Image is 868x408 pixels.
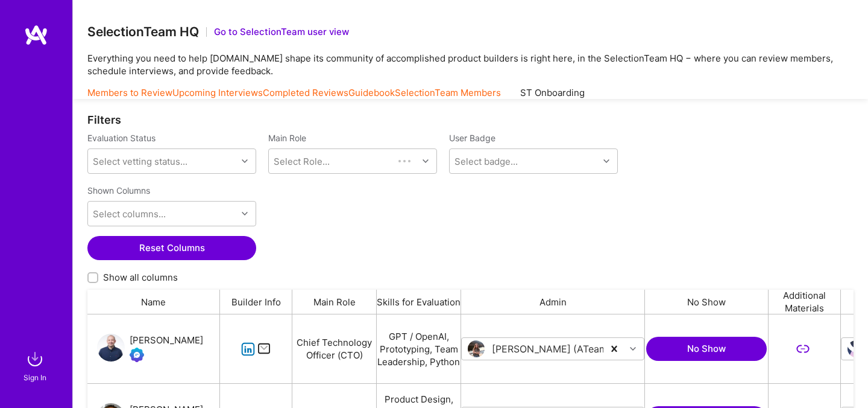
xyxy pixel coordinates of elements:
[461,290,645,314] div: Admin
[130,348,144,362] img: Evaluation Call Booked
[257,342,271,356] i: icon Mail
[501,68,604,119] a: ST Onboarding
[796,342,810,356] i: icon LinkSecondary
[214,25,349,38] button: Go to SelectionTeam user view
[848,340,864,357] img: User Avatar
[242,211,248,217] i: icon Chevron
[268,132,437,144] label: Main Role
[377,290,461,314] div: Skills for Evaluation
[274,155,330,168] div: Select Role...
[292,314,377,383] div: Chief Technology Officer (CTO)
[468,340,485,357] img: User Avatar
[630,346,636,352] i: icon Chevron
[103,271,178,284] span: Show all columns
[87,236,256,260] button: Reset Columns
[449,132,495,144] label: User Badge
[93,155,187,168] div: Select vetting status...
[646,337,767,361] button: No Show
[454,155,518,168] div: Select badge...
[24,24,48,46] img: logo
[348,87,395,98] a: Guidebook
[97,333,203,365] a: User Avatar[PERSON_NAME]Evaluation Call Booked
[87,132,156,144] label: Evaluation Status
[263,87,348,98] a: Completed Reviews
[241,342,255,356] i: icon linkedIn
[769,290,841,314] div: Additional Materials
[220,290,292,314] div: Builder Info
[377,314,461,383] div: GPT / OpenAI, Prototyping, Team Leadership, Python
[645,290,769,314] div: No Show
[603,158,609,164] i: icon Chevron
[242,158,248,164] i: icon Chevron
[130,333,203,348] div: [PERSON_NAME]
[87,113,854,126] div: Filters
[395,87,501,98] a: SelectionTeam Members
[87,52,854,77] p: Everything you need to help [DOMAIN_NAME] shape its community of accomplished product builders is...
[97,334,125,362] img: User Avatar
[24,371,46,384] div: Sign In
[93,208,166,220] div: Select columns...
[292,290,377,314] div: Main Role
[25,347,47,384] a: sign inSign In
[23,347,47,371] img: sign in
[87,185,150,196] label: Shown Columns
[172,87,263,98] a: Upcoming Interviews
[87,290,220,314] div: Name
[87,24,199,39] h3: SelectionTeam HQ
[423,158,429,164] i: icon Chevron
[87,87,172,98] a: Members to Review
